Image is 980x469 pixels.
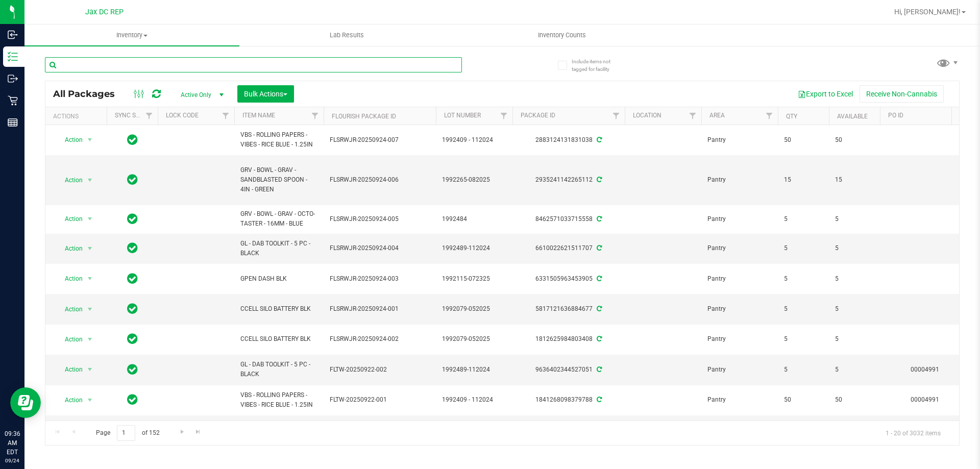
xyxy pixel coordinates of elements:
span: 50 [784,135,823,145]
span: Pantry [707,214,772,224]
a: Filter [141,107,158,125]
span: Action [56,362,83,377]
span: Lab Results [316,31,378,40]
span: FLSRWJR-20250924-003 [330,274,430,284]
span: 5 [835,365,874,375]
span: 5 [835,214,874,224]
div: 2935241142265112 [511,175,626,185]
span: GL - DAB TOOLKIT - 5 PC - BLACK [240,360,317,379]
span: Pantry [707,304,772,314]
span: In Sync [127,271,138,286]
span: In Sync [127,362,138,377]
span: FLTW-20250922-002 [330,365,430,375]
span: FLSRWJR-20250924-001 [330,304,430,314]
span: Sync from Compliance System [595,176,602,183]
span: 1992409 - 112024 [442,395,506,405]
p: 09/24 [5,457,20,464]
span: Action [56,271,83,286]
span: VBS - ROLLING PAPERS - VIBES - RICE BLUE - 1.25IN [240,390,317,410]
div: Actions [53,113,103,120]
a: Filter [608,107,625,125]
span: Action [56,212,83,226]
span: select [84,133,96,147]
span: Sync from Compliance System [595,244,602,252]
span: 5 [784,334,823,344]
inline-svg: Inventory [8,52,18,62]
span: GPEN DASH BLK [240,274,317,284]
span: 50 [784,395,823,405]
span: FLSRWJR-20250924-005 [330,214,430,224]
span: select [84,212,96,226]
span: Jax DC REP [85,8,124,16]
a: Inventory [24,24,239,46]
span: Sync from Compliance System [595,275,602,282]
span: FLTW-20250922-001 [330,395,430,405]
span: Pantry [707,175,772,185]
a: Filter [217,107,234,125]
div: 6610022621511707 [511,243,626,253]
span: Action [56,332,83,347]
a: Flourish Package ID [332,113,396,120]
div: 5817121636884677 [511,304,626,314]
span: 5 [835,334,874,344]
span: Sync from Compliance System [595,366,602,373]
a: Sync Status [115,112,154,119]
div: 9636402344527051 [511,365,626,375]
a: Qty [786,113,797,120]
span: 5 [784,243,823,253]
a: 00004991 [911,366,939,373]
span: In Sync [127,302,138,316]
span: Pantry [707,135,772,145]
span: FLSRWJR-20250924-004 [330,243,430,253]
span: FLSRWJR-20250924-006 [330,175,430,185]
span: 1992115-072325 [442,274,506,284]
a: Item Name [242,112,275,119]
span: select [84,362,96,377]
span: 5 [784,304,823,314]
span: FLSRWJR-20250924-002 [330,334,430,344]
a: Package ID [521,112,555,119]
span: 5 [784,214,823,224]
span: Sync from Compliance System [595,215,602,223]
a: Filter [761,107,778,125]
p: 09:36 AM EDT [5,429,20,457]
span: In Sync [127,172,138,187]
div: 6331505963453905 [511,274,626,284]
iframe: Resource center [10,387,41,418]
span: Pantry [707,334,772,344]
button: Receive Non-Cannabis [860,85,944,103]
a: Inventory Counts [454,24,669,46]
span: Action [56,173,83,187]
span: Include items not tagged for facility [572,58,623,73]
span: GRV - BOWL - GRAV - OCTO-TASTER - 16MM - BLUE [240,209,317,229]
span: 1992265-082025 [442,175,506,185]
inline-svg: Inbound [8,30,18,40]
span: All Packages [53,88,125,100]
span: Hi, [PERSON_NAME]! [894,8,961,16]
span: Action [56,393,83,407]
span: Inventory [24,31,239,40]
a: 00004991 [911,396,939,403]
span: In Sync [127,241,138,255]
span: 1992409 - 112024 [442,135,506,145]
a: Lab Results [239,24,454,46]
span: Pantry [707,243,772,253]
a: Go to the next page [175,425,189,439]
span: select [84,332,96,347]
span: 1992079-052025 [442,304,506,314]
span: Bulk Actions [244,90,287,98]
span: 1992484 [442,214,506,224]
span: 50 [835,395,874,405]
a: Available [837,113,868,120]
input: 1 [117,425,135,441]
span: In Sync [127,392,138,407]
span: Pantry [707,274,772,284]
span: Action [56,302,83,316]
span: 1 - 20 of 3032 items [877,425,949,440]
span: select [84,302,96,316]
span: select [84,241,96,256]
span: Sync from Compliance System [595,335,602,342]
span: VBS - ROLLING PAPERS - VIBES - RICE BLUE - 1.25IN [240,130,317,150]
span: CCELL SILO BATTERY BLK [240,304,317,314]
span: In Sync [127,332,138,346]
